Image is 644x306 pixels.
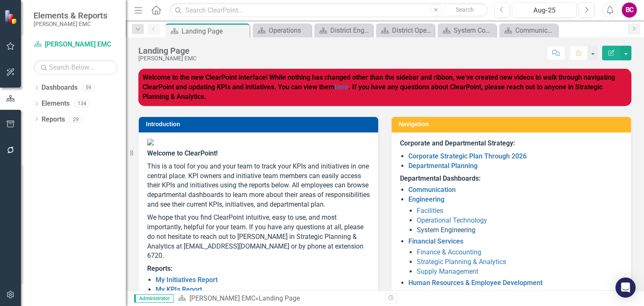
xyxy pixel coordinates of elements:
[440,25,494,36] a: System Control
[147,265,172,272] strong: Reports:
[147,149,218,157] span: Welcome to ClearPoint!
[408,290,480,298] a: Information Technology
[147,211,370,262] p: We hope that you find ClearPoint intuitive, easy to use, and most importantly, helpful for your t...
[138,46,197,55] div: Landing Page
[417,216,487,224] a: Operational Technology
[330,25,371,36] div: District Engineering
[42,115,65,124] a: Reports
[456,6,474,13] span: Search
[42,83,78,93] a: Dashboards
[170,3,488,18] input: Search ClearPoint...
[34,21,107,27] small: [PERSON_NAME] EMC
[408,195,444,203] a: Engineering
[417,207,443,215] a: Facilities
[190,294,255,302] a: [PERSON_NAME] EMC
[512,3,576,18] button: Aug-25
[147,139,370,145] img: Jackson%20EMC%20high_res%20v2.png
[317,25,371,36] a: District Engineering
[408,237,463,245] a: Financial Services
[444,4,486,16] button: Search
[82,84,95,91] div: 59
[156,276,218,284] a: My Initiatives Report
[622,3,637,18] button: BC
[515,25,556,36] div: Communication
[146,121,374,127] h3: Introduction
[255,25,309,36] a: Operations
[42,99,70,109] a: Elements
[408,279,543,287] a: Human Resources & Employee Development
[417,258,506,266] a: Strategic Planning & Analytics
[69,116,83,123] div: 29
[178,294,379,303] div: »
[147,162,370,208] span: This is a tool for you and your team to track your KPIs and initiatives in one central place. KPI...
[74,100,90,107] div: 134
[138,55,197,62] div: [PERSON_NAME] EMC
[417,248,481,256] a: Finance & Accounting
[156,285,202,293] a: My KPIs Report
[417,267,478,275] a: Supply Management
[454,25,494,36] div: System Control
[501,25,556,36] a: Communication
[408,152,527,160] a: Corporate Strategic Plan Through 2026
[399,121,627,127] h3: Navigation
[378,25,432,36] a: District Operations
[143,73,615,101] strong: Welcome to the new ClearPoint interface! While nothing has changed other than the sidebar and rib...
[259,294,300,302] div: Landing Page
[615,277,636,298] div: Open Intercom Messenger
[34,40,117,49] a: [PERSON_NAME] EMC
[392,25,432,36] div: District Operations
[134,294,174,303] span: Administrator
[34,10,107,21] span: Elements & Reports
[417,226,475,234] a: System Engineering
[34,60,117,75] input: Search Below...
[408,162,478,170] a: Departmental Planning
[408,186,456,194] a: Communication
[4,9,19,24] img: ClearPoint Strategy
[400,174,480,182] strong: Departmental Dashboards:
[400,139,515,147] strong: Corporate and Departmental Strategy:
[269,25,309,36] div: Operations
[515,5,574,16] div: Aug-25
[182,26,247,36] div: Landing Page
[335,83,348,91] a: here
